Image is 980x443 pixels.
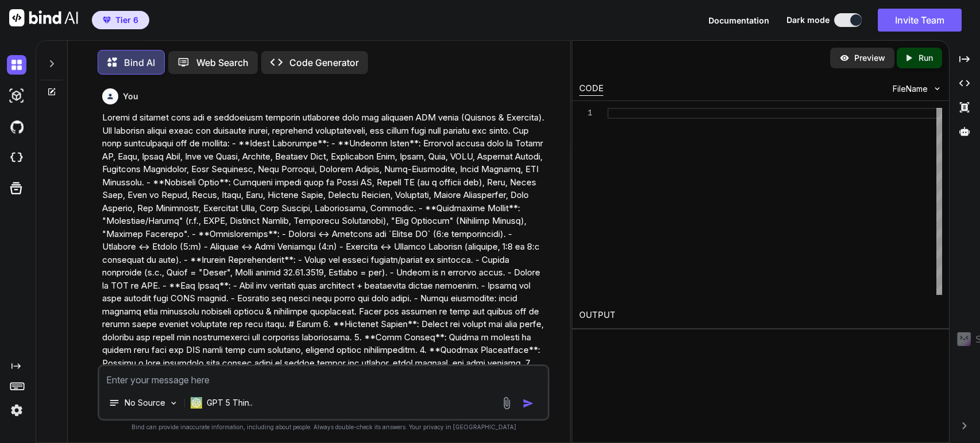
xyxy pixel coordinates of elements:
[7,401,26,420] img: settings
[125,397,165,409] p: No Source
[124,56,155,69] p: Bind AI
[854,52,885,64] p: Preview
[123,91,138,102] h6: You
[191,397,202,409] img: GPT 5 Thinking Medium
[919,52,933,64] p: Run
[7,55,26,75] img: darkChat
[196,56,249,69] p: Web Search
[207,397,253,409] p: GPT 5 Thin..
[893,83,928,95] span: FileName
[572,302,949,329] h2: OUTPUT
[932,84,942,94] img: chevron down
[708,14,769,26] button: Documentation
[500,397,513,410] img: attachment
[289,56,359,69] p: Code Generator
[579,82,603,96] div: CODE
[115,14,138,26] span: Tier 6
[7,86,26,106] img: darkAi-studio
[522,398,534,409] img: icon
[708,15,769,25] span: Documentation
[7,148,26,168] img: cloudideIcon
[579,108,592,119] div: 1
[9,9,78,26] img: Bind AI
[92,11,149,29] button: premiumTier 6
[98,423,550,432] p: Bind can provide inaccurate information, including about people. Always double-check its answers....
[103,17,111,24] img: premium
[878,9,962,32] button: Invite Team
[169,398,179,408] img: Pick Models
[839,53,850,63] img: preview
[7,117,26,137] img: githubDark
[787,14,830,26] span: Dark mode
